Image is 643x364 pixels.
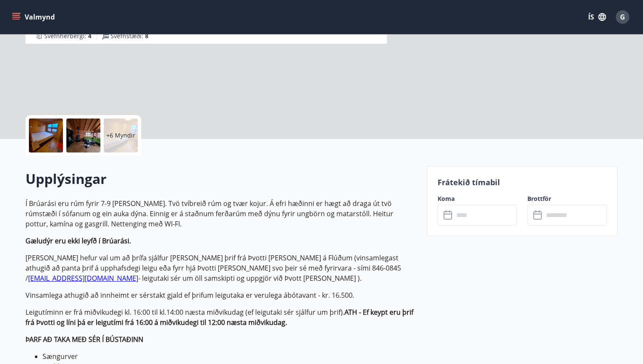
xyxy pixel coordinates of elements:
button: G [612,7,633,27]
span: G [620,12,625,22]
label: Brottför [527,195,607,203]
label: Koma [438,195,517,203]
span: 8 [145,32,148,40]
h2: Upplýsingar [26,169,417,188]
strong: ÞARF AÐ TAKA MEÐ SÉR Í BÚSTAÐINN [26,335,143,344]
span: Svefnherbergi : [44,32,91,40]
button: menu [10,9,58,25]
p: Vinsamlega athugið að innheimt er sérstakt gjald ef þrifum leigutaka er verulega ábótavant - kr. ... [26,290,417,300]
strong: Gæludýr eru ekki leyfð í Brúarási. [26,236,131,245]
span: Svefnstæði : [111,32,148,40]
p: Frátekið tímabil [438,177,607,188]
p: [PERSON_NAME] hefur val um að þrífa sjálfur [PERSON_NAME] þrif frá Þvotti [PERSON_NAME] á Flúðum ... [26,253,417,283]
p: +6 Myndir [106,131,135,140]
a: [EMAIL_ADDRESS][DOMAIN_NAME] [28,274,138,283]
span: 4 [88,32,91,40]
p: Í Brúarási eru rúm fyrir 7-9 [PERSON_NAME]. Tvö tvíbreið rúm og tvær kojur. Á efri hæðinni er hæg... [26,198,417,229]
button: ÍS [583,9,611,25]
li: Sængurver [43,351,417,361]
p: Leigutíminn er frá miðvikudegi kl. 16:00 til kl.14:00 næsta miðvikudag (ef leigutaki sér sjálfur ... [26,307,417,327]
